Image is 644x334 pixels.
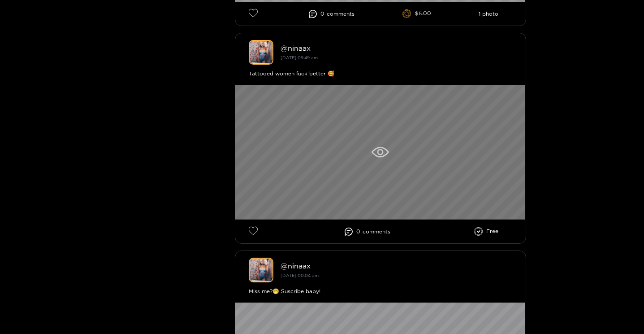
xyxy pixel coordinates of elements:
div: Tattooed women fuck better 🥰 [249,69,512,78]
span: comment s [363,229,390,235]
div: @ ninaax [281,262,512,270]
div: Miss me?🤭 Suscribe baby! [249,287,512,296]
small: [DATE] 00:04 am [281,273,319,278]
img: ninaax [249,40,273,65]
li: 0 [309,10,354,18]
li: 1 photo [479,11,498,17]
li: 0 [345,228,390,236]
small: [DATE] 09:49 am [281,55,318,60]
li: Free [474,227,499,236]
div: @ ninaax [281,44,512,52]
img: ninaax [249,258,273,282]
li: $5.00 [402,9,431,18]
span: comment s [327,11,354,17]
